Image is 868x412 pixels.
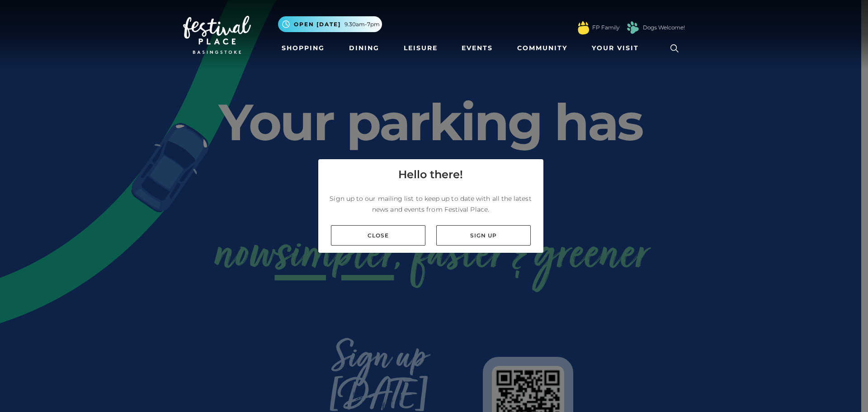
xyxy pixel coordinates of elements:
a: Community [514,40,571,57]
a: Your Visit [588,40,647,57]
h4: Hello there! [398,166,463,183]
span: 9.30am-7pm [344,20,380,28]
p: Sign up to our mailing list to keep up to date with all the latest news and events from Festival ... [325,193,536,215]
span: Your Visit [592,43,639,53]
img: Festival Place Logo [183,16,251,54]
a: Dogs Welcome! [643,24,685,32]
a: Sign up [436,225,531,246]
a: Dining [345,40,383,57]
button: Open [DATE] 9.30am-7pm [278,16,382,32]
a: Events [458,40,496,57]
span: Open [DATE] [294,20,341,28]
a: FP Family [592,24,619,32]
a: Leisure [400,40,441,57]
a: Close [331,225,425,246]
a: Shopping [278,40,328,57]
